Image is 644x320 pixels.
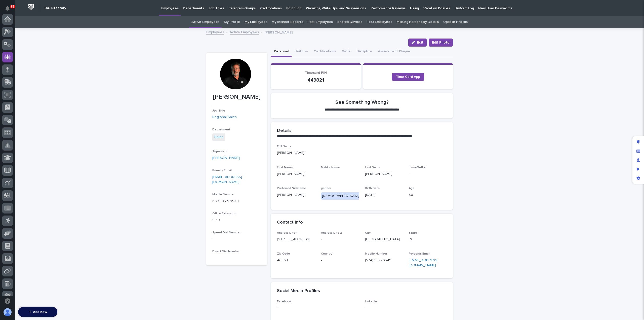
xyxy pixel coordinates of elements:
div: Preview as [634,165,643,174]
p: 82 [11,5,14,8]
h2: Details [277,128,292,134]
a: [PERSON_NAME] [212,155,240,161]
button: Personal [271,47,292,57]
p: - [321,237,359,242]
a: [EMAIL_ADDRESS][DOMAIN_NAME] [409,259,438,267]
p: 46563 [277,258,315,263]
button: Edit [408,39,427,47]
span: Zip Code [277,252,290,255]
span: Personal Email [409,252,430,255]
span: Edit Photo [432,40,450,45]
a: Shared Devices [337,16,362,28]
h2: Contact Info [277,220,303,225]
span: Direct Dial Number [212,250,240,253]
div: Manage users [634,156,643,165]
a: Time Card App [392,73,424,81]
button: Work [339,47,353,57]
div: Manage fields and data [634,147,643,156]
span: City [365,231,371,234]
img: Workspace Logo [26,2,36,12]
span: Age [409,187,415,190]
div: Notifications82 [6,6,13,14]
a: Missing Personality Details [396,16,439,28]
button: Add new [18,307,57,317]
span: Address Line 1 [277,231,297,234]
p: [DATE] [365,192,403,198]
span: nameSuffix [409,166,425,169]
button: Open support chat [2,296,13,306]
p: - [277,305,359,311]
span: Middle Name [321,166,340,169]
p: IN [409,237,447,242]
div: [DEMOGRAPHIC_DATA] [321,192,360,200]
span: Facebook [277,300,291,303]
p: - [409,171,447,177]
a: My Indirect Reports [272,16,303,28]
button: Discipline [353,47,375,57]
span: gender [321,187,331,190]
h2: Social Media Profiles [277,288,320,294]
span: Supervisor [212,150,228,153]
span: Last Name [365,166,381,169]
button: Certifications [311,47,339,57]
p: 443821 [277,77,355,83]
button: Notifications [2,3,13,14]
span: Timecard PIN [305,71,327,75]
span: Primary Email [212,169,232,172]
div: Edit layout [634,137,643,147]
span: Birth Date [365,187,380,190]
p: 1850 [212,218,261,223]
button: users-avatar [2,307,13,317]
button: Assessment Plaque [375,47,413,57]
span: Mobile Number [365,252,387,255]
a: My Profile [224,16,240,28]
span: Mobile Number [212,193,234,196]
a: (574) 952- 9549 [212,199,239,203]
a: Employees [206,29,224,35]
span: Office Extension [212,212,236,215]
div: App settings [634,174,643,183]
h2: 04. Directory [45,6,66,10]
span: Speed Dial Number [212,231,240,234]
span: Full Name [277,145,292,148]
a: Active Employees [230,29,259,35]
span: Preferred Nickname [277,187,306,190]
p: [GEOGRAPHIC_DATA] [365,237,403,242]
a: (574) 952- 9549 [365,259,391,262]
p: [PERSON_NAME] [212,93,261,101]
p: [PERSON_NAME] [277,150,447,156]
span: Department [212,128,230,131]
a: Sales [214,134,223,140]
a: Test Employees [367,16,392,28]
span: Time Card App [396,75,420,79]
button: Edit Photo [429,39,453,47]
p: [PERSON_NAME] [277,192,315,198]
p: [PERSON_NAME] [264,29,293,35]
p: [STREET_ADDRESS] [277,237,315,242]
button: Uniform [292,47,311,57]
a: Regional Sales [212,115,237,120]
span: Address Line 2 [321,231,342,234]
p: - [212,236,261,242]
span: First Name [277,166,293,169]
a: Update Photos [443,16,468,28]
a: Active Employees [191,16,219,28]
span: Job Title [212,109,225,112]
span: Edit [417,41,423,44]
a: Past Employees [307,16,333,28]
span: State [409,231,417,234]
a: My Employees [245,16,267,28]
p: - [321,171,359,177]
p: - [365,305,447,311]
p: 56 [409,192,447,198]
span: LinkedIn [365,300,377,303]
p: [PERSON_NAME] [277,171,315,177]
p: [PERSON_NAME] [365,171,403,177]
a: [EMAIL_ADDRESS][DOMAIN_NAME] [212,175,242,184]
p: - [321,258,359,263]
span: Country [321,252,332,255]
h2: See Something Wrong? [335,99,389,105]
